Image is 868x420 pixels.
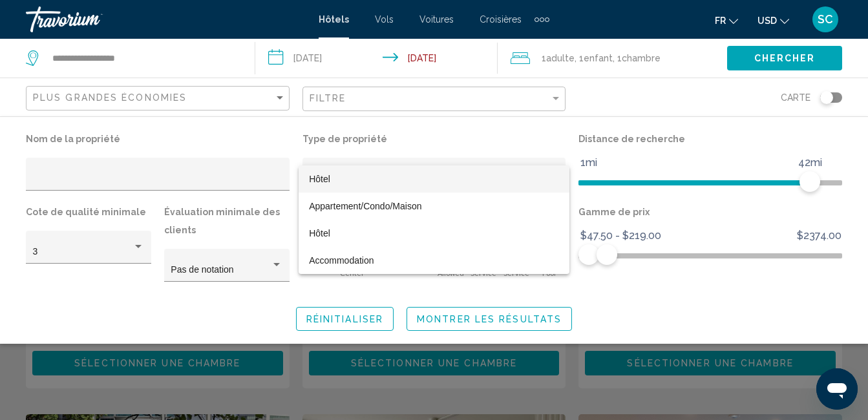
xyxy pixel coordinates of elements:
[309,228,330,238] span: Hôtel
[309,255,374,266] span: Accommodation
[299,165,569,274] div: Property type
[816,368,858,410] iframe: Button to launch messaging window
[309,201,421,211] span: Appartement/Condo/Maison
[309,174,330,184] span: Hôtel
